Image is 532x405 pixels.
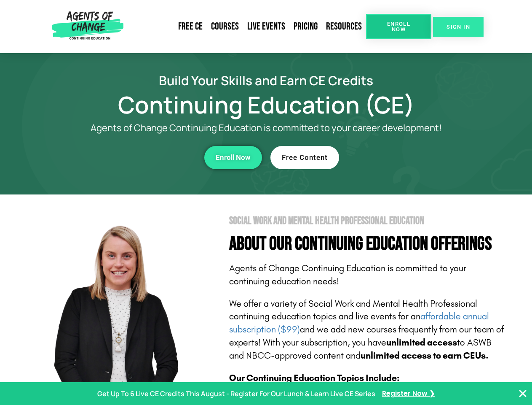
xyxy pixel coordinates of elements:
a: SIGN IN [433,17,484,37]
nav: Menu [127,17,366,36]
a: Pricing [289,17,322,36]
a: Enroll Now [204,146,262,169]
h4: About Our Continuing Education Offerings [229,235,506,254]
a: Free Content [270,146,339,169]
a: Free CE [174,17,207,36]
button: Close Banner [518,389,528,399]
p: Agents of Change Continuing Education is committed to your career development! [60,123,473,133]
a: Live Events [243,17,289,36]
a: Resources [322,17,366,36]
h1: Continuing Education (CE) [26,95,506,114]
span: Agents of Change Continuing Education is committed to your continuing education needs! [229,263,466,287]
h2: Build Your Skills and Earn CE Credits [26,74,506,86]
span: SIGN IN [446,24,470,30]
h2: Social Work and Mental Health Professional Education [229,216,506,226]
span: Free Content [282,154,328,161]
p: Get Up To 6 Live CE Credits This August - Register For Our Lunch & Learn Live CE Series [97,388,375,400]
a: Enroll Now [366,14,431,39]
b: unlimited access to earn CEUs. [361,350,489,361]
a: Register Now ❯ [382,388,435,400]
b: unlimited access [386,337,457,348]
b: Our Continuing Education Topics Include: [229,373,399,383]
span: Enroll Now [216,154,251,161]
p: We offer a variety of Social Work and Mental Health Professional continuing education topics and ... [229,297,506,362]
span: Enroll Now [380,21,418,32]
a: Courses [207,17,243,36]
